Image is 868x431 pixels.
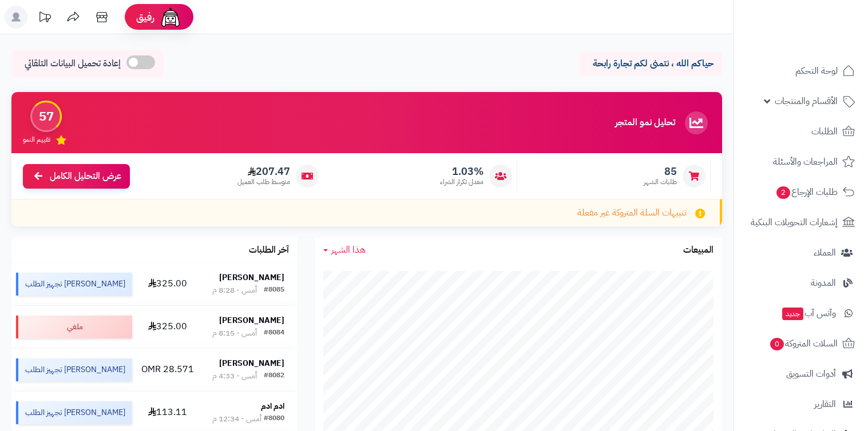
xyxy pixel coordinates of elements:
span: 85 [644,165,677,178]
span: أدوات التسويق [786,366,836,382]
a: السلات المتروكة0 [741,330,861,357]
a: العملاء [741,239,861,266]
strong: ادم ادم [261,400,284,412]
a: لوحة التحكم [741,57,861,85]
span: إعادة تحميل البيانات التلقائي [25,57,121,70]
div: أمس - 8:15 م [212,328,257,339]
span: هذا الشهر [331,243,366,257]
a: أدوات التسويق [741,360,861,388]
a: المدونة [741,269,861,297]
a: عرض التحليل الكامل [23,164,130,189]
a: طلبات الإرجاع2 [741,178,861,206]
div: [PERSON_NAME] تجهيز الطلب [16,401,132,424]
span: التقارير [814,396,836,412]
a: تحديثات المنصة [30,6,59,31]
span: لوحة التحكم [795,63,838,79]
div: #8085 [264,285,284,296]
td: 325.00 [137,306,200,348]
div: [PERSON_NAME] تجهيز الطلب [16,358,132,381]
span: 1.03% [440,165,483,178]
span: طلبات الشهر [644,177,677,187]
a: المراجعات والأسئلة [741,148,861,175]
span: 207.47 [237,165,290,178]
h3: آخر الطلبات [249,245,289,256]
span: عرض التحليل الكامل [50,170,121,183]
span: الأقسام والمنتجات [775,93,838,109]
span: 0 [770,338,784,350]
span: جديد [782,308,803,320]
a: هذا الشهر [323,244,366,257]
span: السلات المتروكة [769,336,838,352]
h3: المبيعات [683,245,714,256]
span: متوسط طلب العميل [237,177,290,187]
div: #8080 [264,413,284,425]
td: 28.571 OMR [137,349,200,391]
img: ai-face.png [159,6,182,29]
p: حياكم الله ، نتمنى لكم تجارة رابحة [588,57,714,70]
div: ملغي [16,316,132,338]
span: إشعارات التحويلات البنكية [751,214,838,230]
div: أمس - 4:33 م [212,370,257,382]
span: تقييم النمو [23,135,50,145]
strong: [PERSON_NAME] [219,272,284,284]
span: الطلبات [811,123,838,139]
a: إشعارات التحويلات البنكية [741,209,861,236]
span: رفيق [136,10,154,24]
a: التقارير [741,390,861,418]
td: 325.00 [137,263,200,305]
a: الطلبات [741,118,861,145]
span: العملاء [814,245,836,261]
div: أمس - 12:34 م [212,413,261,425]
a: وآتس آبجديد [741,300,861,327]
span: طلبات الإرجاع [775,184,838,200]
div: [PERSON_NAME] تجهيز الطلب [16,273,132,296]
span: 2 [776,186,790,199]
strong: [PERSON_NAME] [219,314,284,326]
strong: [PERSON_NAME] [219,357,284,369]
div: #8082 [264,370,284,382]
span: تنبيهات السلة المتروكة غير مفعلة [577,206,687,220]
h3: تحليل نمو المتجر [615,118,675,128]
span: وآتس آب [781,305,836,321]
span: المدونة [811,275,836,291]
div: أمس - 8:28 م [212,285,257,296]
div: #8084 [264,328,284,339]
span: المراجعات والأسئلة [773,154,838,170]
span: معدل تكرار الشراء [440,177,483,187]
